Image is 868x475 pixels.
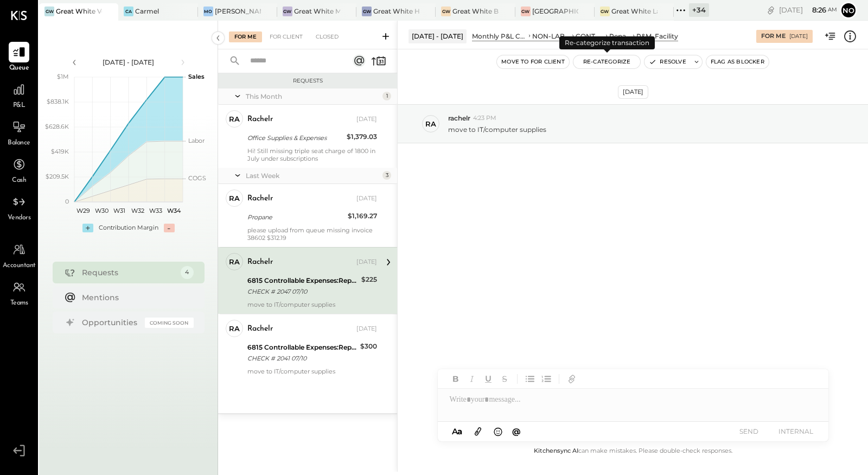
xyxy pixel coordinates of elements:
button: Move to for client [497,55,569,68]
div: Contribution Margin [99,224,158,232]
div: ra [425,119,436,129]
div: 6815 Controllable Expenses:Repairs & Maintenance:R&M, Facility [247,342,357,353]
button: Ordered List [539,372,553,386]
div: NON-LABOR OPERATING EXPENSES [532,31,570,41]
div: copy link [765,4,776,16]
text: $209.5K [46,173,69,180]
button: Re-Categorize [573,55,641,68]
div: Great White Melrose [294,7,340,16]
div: 6815 Controllable Expenses:Repairs & Maintenance:R&M, Facility [247,275,358,286]
a: Accountant [1,239,37,271]
div: [DATE] [356,194,377,203]
div: Great White Brentwood [452,7,499,16]
button: Resolve [644,55,690,68]
div: 1 [382,92,391,100]
div: GW [283,7,292,16]
a: Vendors [1,192,37,223]
div: R&M, Facility [636,31,678,41]
div: + [82,224,93,232]
div: Mo [203,7,213,16]
div: Opportunities [82,317,139,328]
div: [DATE] [356,325,377,333]
div: This Month [246,92,380,101]
div: - [164,224,175,232]
div: 3 [382,171,391,180]
div: Re-categorize transaction [559,36,655,49]
text: $628.6K [45,123,69,130]
div: $1,169.27 [348,211,377,221]
div: please upload from queue missing invoice 38602 $312.19 [247,226,377,242]
div: Great White Larchmont [611,7,658,16]
text: Sales [188,73,205,80]
span: Cash [12,176,26,186]
div: Great White Venice [56,7,102,16]
div: Requests [224,77,392,85]
a: Queue [1,42,37,73]
div: CHECK # 2041 07/10 [247,353,357,364]
button: Bold [449,372,463,386]
div: Ca [124,7,133,16]
div: $1,379.03 [347,131,377,142]
span: @ [512,426,521,436]
div: [GEOGRAPHIC_DATA] [532,7,578,16]
span: Balance [8,138,30,148]
div: Hi! Still missing triple seat charge of 1800 in July under subscriptions [247,147,377,162]
span: 4:23 PM [473,114,496,123]
button: Aa [449,426,466,438]
div: Carmel [135,7,159,16]
span: a [457,426,462,436]
button: Add URL [565,372,579,386]
div: [DATE] [779,5,837,15]
span: Teams [10,299,28,308]
div: Monthly P&L Comparison [472,31,527,41]
div: ra [229,257,240,267]
div: GW [44,7,54,16]
button: @ [509,425,524,438]
div: ra [229,114,240,124]
button: Flag as Blocker [706,55,769,68]
p: move to IT/computer supplies [448,125,546,134]
div: 4 [181,266,194,279]
text: W31 [113,207,125,214]
span: P&L [13,101,25,111]
div: For Me [229,31,262,42]
a: Teams [1,277,37,308]
div: Coming Soon [145,318,194,328]
div: CONTROLLABLE EXPENSES [576,31,604,41]
text: $1M [57,73,69,80]
a: Balance [1,117,37,148]
div: + 34 [689,3,709,17]
div: [DATE] [618,85,648,99]
div: move to IT/computer supplies [247,301,377,308]
div: ra [229,324,240,334]
div: [DATE] [789,33,808,40]
div: [PERSON_NAME]'s [215,7,261,16]
div: Office Supplies & Expenses [247,132,343,143]
a: Cash [1,154,37,186]
button: Italic [465,372,479,386]
text: W34 [167,207,181,214]
button: Strikethrough [497,372,512,386]
div: Last Week [246,171,380,180]
span: Vendors [8,213,31,223]
text: Labor [188,137,205,144]
text: W30 [94,207,108,214]
div: Great White Holdings [373,7,419,16]
a: P&L [1,79,37,111]
div: $300 [360,341,377,352]
div: Propane [247,212,344,223]
text: W29 [76,207,90,214]
div: GW [441,7,451,16]
div: rachelr [247,114,273,125]
div: [DATE] - [DATE] [82,58,175,67]
text: $419K [51,148,69,155]
text: 0 [65,198,69,205]
div: [DATE] - [DATE] [409,29,467,43]
div: GW [362,7,372,16]
div: GW [600,7,610,16]
div: GW [521,7,531,16]
span: Accountant [3,261,36,271]
text: COGS [188,174,206,182]
button: Unordered List [523,372,537,386]
div: rachelr [247,257,273,268]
